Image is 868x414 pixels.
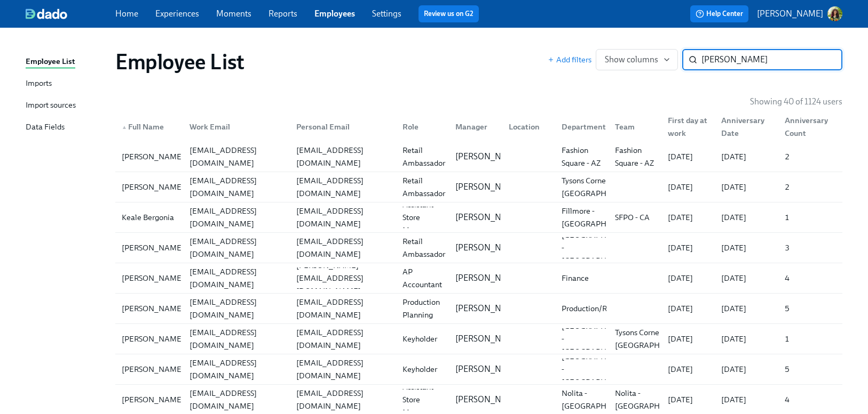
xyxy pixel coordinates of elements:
div: Keale Bergonia[EMAIL_ADDRESS][DOMAIN_NAME][EMAIL_ADDRESS][DOMAIN_NAME]Assistant Store Manager[PER... [115,202,842,232]
p: [PERSON_NAME] [455,181,522,193]
div: [DATE] [664,150,713,163]
div: [EMAIL_ADDRESS][DOMAIN_NAME] [292,296,394,321]
button: Review us on G2 [419,5,479,22]
div: [EMAIL_ADDRESS][DOMAIN_NAME] [292,144,394,169]
div: [DATE] [664,272,713,285]
img: dado [26,9,67,19]
span: ▲ [122,125,127,130]
div: [PERSON_NAME] [117,393,188,406]
div: 2 [780,181,840,193]
div: Imports [26,77,52,91]
div: Data Fields [26,121,65,134]
a: Import sources [26,99,107,112]
div: [PERSON_NAME][EMAIL_ADDRESS][DOMAIN_NAME] [292,259,394,297]
img: ACg8ocLclD2tQmfIiewwK1zANg5ba6mICO7ZPBc671k9VM_MGIVYfH83=s96-c [827,6,842,21]
a: Data Fields [26,121,107,134]
button: Show columns [596,49,678,70]
div: Fashion Square - AZ [557,144,606,169]
div: [EMAIL_ADDRESS][DOMAIN_NAME] [185,326,287,352]
p: [PERSON_NAME] [455,394,522,405]
div: Role [398,120,447,133]
h1: Employee List [115,49,244,75]
div: 1 [780,211,840,224]
div: Keyholder [398,363,447,376]
div: Keale Bergonia [117,211,181,224]
a: [PERSON_NAME][EMAIL_ADDRESS][DOMAIN_NAME][EMAIL_ADDRESS][DOMAIN_NAME]Retail Ambassador[PERSON_NAM... [115,172,842,202]
a: Experiences [155,9,199,19]
div: [EMAIL_ADDRESS][DOMAIN_NAME] [185,265,287,291]
div: Tysons Corner - [GEOGRAPHIC_DATA] [557,174,644,200]
div: [DATE] [717,363,776,376]
div: [EMAIL_ADDRESS][DOMAIN_NAME] [292,356,394,382]
div: [PERSON_NAME][EMAIL_ADDRESS][DOMAIN_NAME][PERSON_NAME][EMAIL_ADDRESS][DOMAIN_NAME]AP Accountant[P... [115,263,842,293]
div: [DATE] [664,241,713,254]
div: Manager [451,120,500,133]
div: Department [557,120,610,133]
a: Keale Bergonia[EMAIL_ADDRESS][DOMAIN_NAME][EMAIL_ADDRESS][DOMAIN_NAME]Assistant Store Manager[PER... [115,202,842,233]
div: 4 [780,272,840,285]
div: [PERSON_NAME][EMAIL_ADDRESS][DOMAIN_NAME][EMAIL_ADDRESS][DOMAIN_NAME]Retail Ambassador[PERSON_NAM... [115,233,842,263]
div: [EMAIL_ADDRESS][DOMAIN_NAME] [292,326,394,352]
div: Personal Email [288,116,394,137]
div: ▲Full Name [117,116,181,137]
div: Fillmore - [GEOGRAPHIC_DATA] [557,205,644,230]
div: Work Email [181,116,287,137]
div: [DATE] [717,150,776,163]
div: Role [394,116,447,137]
div: Nolita - [GEOGRAPHIC_DATA] [557,387,644,412]
div: [EMAIL_ADDRESS][DOMAIN_NAME] [185,205,287,230]
a: Moments [216,9,251,19]
div: Full Name [117,120,181,133]
div: Employee List [26,55,75,69]
div: [PERSON_NAME] [117,181,188,193]
div: Assistant Store Manager [398,198,447,237]
div: Manager [447,116,500,137]
div: [PERSON_NAME][EMAIL_ADDRESS][DOMAIN_NAME][EMAIL_ADDRESS][DOMAIN_NAME]Retail Ambassador[PERSON_NAM... [115,142,842,172]
input: Search by name [701,49,842,70]
div: Retail Ambassador [398,144,449,169]
div: [EMAIL_ADDRESS][DOMAIN_NAME] [185,235,287,261]
div: [PERSON_NAME] [117,363,188,376]
span: Show columns [605,54,669,65]
div: Production/R&D [557,302,623,315]
div: Anniversary Count [776,116,840,137]
div: [PERSON_NAME] [117,302,188,315]
div: [GEOGRAPHIC_DATA] - [GEOGRAPHIC_DATA] [557,350,644,388]
div: 3 [780,241,840,254]
p: [PERSON_NAME] [455,272,522,284]
div: [GEOGRAPHIC_DATA] - [GEOGRAPHIC_DATA] [557,320,644,358]
div: Anniversary Date [713,116,776,137]
p: [PERSON_NAME] [455,363,522,375]
div: Finance [557,272,606,285]
div: [DATE] [664,363,713,376]
div: [EMAIL_ADDRESS][DOMAIN_NAME] [185,356,287,382]
div: [EMAIL_ADDRESS][DOMAIN_NAME] [185,296,287,321]
div: [DATE] [717,181,776,193]
div: [PERSON_NAME][EMAIL_ADDRESS][DOMAIN_NAME][EMAIL_ADDRESS][DOMAIN_NAME]Keyholder[PERSON_NAME][GEOGR... [115,324,842,354]
div: [DATE] [664,393,713,406]
div: SFPO - CA [611,211,660,224]
a: [PERSON_NAME][EMAIL_ADDRESS][DOMAIN_NAME][EMAIL_ADDRESS][DOMAIN_NAME]Keyholder[PERSON_NAME][GEOGR... [115,354,842,385]
div: Retail Ambassador [398,174,449,200]
button: Add filters [548,54,591,65]
div: AP Accountant [398,265,447,291]
div: [EMAIL_ADDRESS][DOMAIN_NAME] [292,205,394,230]
a: [PERSON_NAME][EMAIL_ADDRESS][DOMAIN_NAME][EMAIL_ADDRESS][DOMAIN_NAME]Associate Production Plannin... [115,294,842,324]
div: Anniversary Date [717,114,776,140]
a: Review us on G2 [424,9,474,19]
div: 4 [780,393,840,406]
button: [PERSON_NAME] [757,6,842,21]
div: [GEOGRAPHIC_DATA] - [GEOGRAPHIC_DATA] [557,229,644,267]
p: [PERSON_NAME] [757,8,823,20]
div: [DATE] [664,181,713,193]
div: [EMAIL_ADDRESS][DOMAIN_NAME] [292,235,394,261]
div: Location [500,116,554,137]
div: [DATE] [717,302,776,315]
div: Nolita - [GEOGRAPHIC_DATA] [611,387,698,412]
div: 2 [780,150,840,163]
div: [DATE] [717,393,776,406]
div: [EMAIL_ADDRESS][DOMAIN_NAME] [292,174,394,200]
